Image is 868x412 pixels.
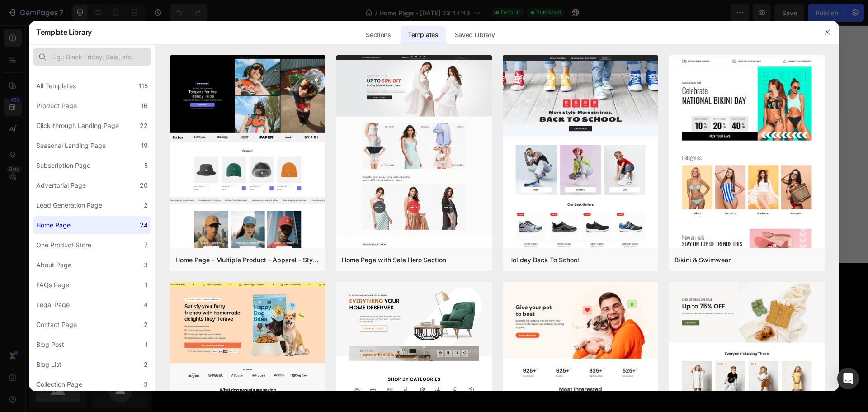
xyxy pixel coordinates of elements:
[36,120,119,131] div: Click-through Landing Page
[401,26,445,44] div: Templates
[430,273,529,303] strong: YouTube
[837,368,859,389] div: Open Intercom Messenger
[36,100,77,111] div: Product Page
[36,180,86,191] div: Advertorial Page
[140,180,148,191] div: 20
[144,359,148,370] div: 2
[36,160,90,171] div: Subscription Page
[293,343,325,360] p: English
[184,138,532,147] span: Publish the page to see the content.
[517,46,532,60] button: Carousel Next Arrow
[355,165,361,170] button: Dot
[141,140,148,151] div: 19
[337,165,343,170] button: Dot
[362,338,452,365] a: हिंदी
[175,255,320,265] div: Home Page - Multiple Product - Apparel - Style 4
[184,125,532,136] span: Custom code
[144,160,148,171] div: 5
[144,379,148,390] div: 3
[36,220,71,231] div: Home Page
[140,220,148,231] div: 24
[185,104,531,113] p: - [PERSON_NAME], Music Video Agency ([DATE])
[359,26,398,44] div: Sections
[36,359,61,370] div: Blog List
[36,319,77,330] div: Contact Page
[144,240,148,251] div: 7
[144,260,148,270] div: 3
[144,319,148,330] div: 2
[373,165,379,170] button: Dot
[141,100,148,111] div: 16
[508,255,579,265] div: Holiday Back To School
[8,304,708,323] p: Choose a language to learn more!
[145,279,148,290] div: 1
[364,165,370,170] button: Dot
[36,81,76,91] div: All Templates
[36,20,92,44] h2: Template Library
[140,120,148,131] div: 22
[36,379,82,390] div: Collection Page
[139,81,148,91] div: 115
[36,260,71,270] div: About Page
[400,343,414,360] p: हिंदी
[36,279,69,290] div: FAQs Page
[145,339,148,350] div: 1
[342,255,446,265] div: Home Page with Sale Hero Section
[264,338,354,365] a: English
[346,165,352,170] button: Dot
[36,339,64,350] div: Blog Post
[185,17,531,95] p: “After looking for weeks for an AI Visual Specialist on Fiverr and Upwork we were wondering if an...
[36,200,102,211] div: Lead Generation Page
[144,299,148,310] div: 4
[36,240,91,251] div: One Product Store
[36,140,106,151] div: Seasonal Landing Page
[187,273,430,303] strong: The Only AI Course for
[448,26,502,44] div: Saved Library
[33,48,151,66] input: E.g.: Black Friday, Sale, etc.
[36,299,70,310] div: Legal Page
[675,255,731,265] div: Bikini & Swimwear
[144,200,148,211] div: 2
